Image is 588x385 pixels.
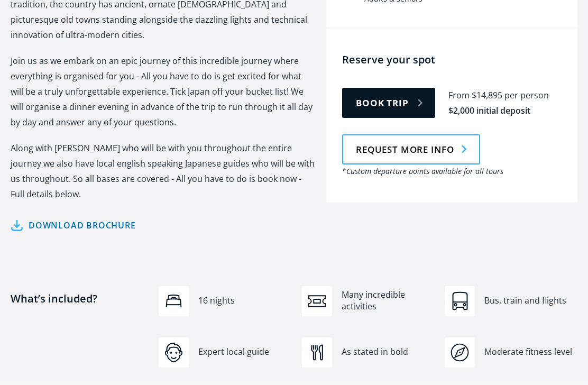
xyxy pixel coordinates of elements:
div: $2,000 [448,105,474,117]
p: Join us as we embark on an epic journey of this incredible journey where everything is organised ... [11,54,316,131]
em: *Custom departure points available for all tours [342,167,503,177]
p: Along with [PERSON_NAME] who will be with you throughout the entire journey we also have local en... [11,141,316,203]
div: Many incredible activities [342,290,435,313]
div: 16 nights [198,296,291,307]
div: Expert local guide [198,347,291,359]
h4: Reserve your spot [342,53,572,67]
div: From [448,90,470,102]
div: per person [504,90,549,102]
div: Bus, train and flights [484,296,577,307]
div: As stated in bold [342,347,435,359]
div: $14,895 [472,90,502,102]
a: Request more info [342,135,480,165]
div: initial deposit [476,105,530,117]
div: Moderate fitness level [484,347,577,359]
h4: What’s included? [11,292,148,347]
a: Download brochure [11,218,136,234]
a: Book trip [342,88,435,118]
